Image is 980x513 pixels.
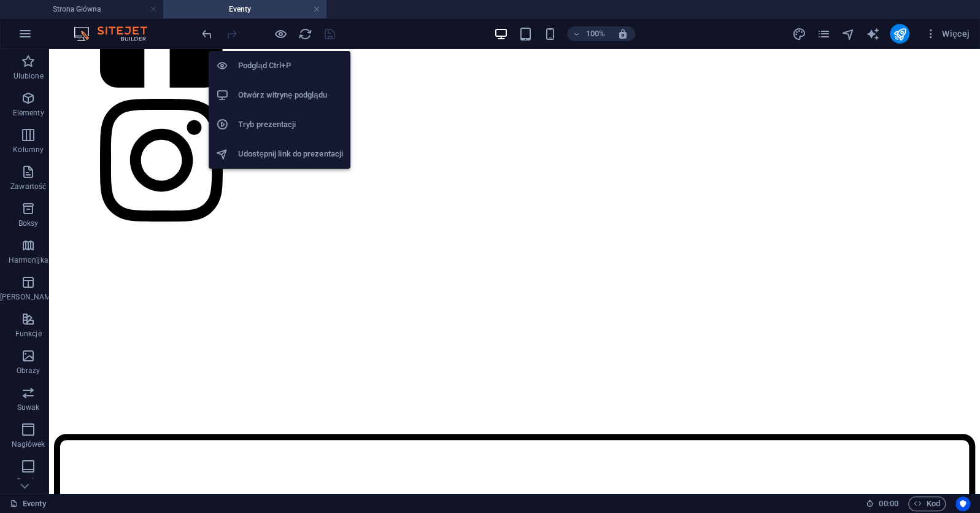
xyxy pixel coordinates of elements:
p: Zawartość [10,182,46,191]
h6: Czas sesji [866,496,898,511]
h6: Otwórz witrynę podglądu [238,88,343,102]
i: Po zmianie rozmiaru automatycznie dostosowuje poziom powiększenia do wybranego urządzenia. [617,28,628,39]
p: Stopka [17,476,41,486]
button: undo [199,26,214,41]
i: Nawigator [841,27,855,41]
i: Cofnij: Zmień HTML (Ctrl+Z) [200,27,214,41]
button: Kod [908,496,946,511]
button: navigator [841,26,855,41]
a: Kliknij, aby anulować zaznaczenie. Kliknij dwukrotnie, aby otworzyć Strony [10,496,46,511]
p: Boksy [18,218,39,228]
span: Kod [914,496,940,511]
p: Funkcje [15,329,42,339]
button: design [792,26,806,41]
i: Strony (Ctrl+Alt+S) [817,27,831,41]
i: Opublikuj [893,27,907,41]
button: text_generator [865,26,880,41]
button: 100% [567,26,611,41]
p: Kolumny [13,145,44,155]
i: Przeładuj stronę [298,27,312,41]
h6: 100% [585,26,605,41]
img: Editor Logo [71,26,163,41]
p: Obrazy [17,366,41,376]
h4: Eventy [163,2,326,16]
button: reload [298,26,312,41]
button: pages [816,26,831,41]
span: Więcej [924,28,970,40]
p: Nagłówek [12,439,45,449]
p: Ulubione [14,71,44,81]
h6: Udostępnij link do prezentacji [238,147,343,161]
p: Suwak [17,403,40,412]
i: Projekt (Ctrl+Alt+Y) [792,27,806,41]
p: Harmonijka [9,255,48,265]
p: Elementy [13,108,44,118]
span: : [887,499,889,508]
button: Więcej [919,24,974,44]
button: publish [890,24,909,44]
button: Usercentrics [955,496,970,511]
span: 00 00 [879,496,898,511]
h6: Podgląd Ctrl+P [238,58,343,73]
h6: Tryb prezentacji [238,117,343,132]
i: AI Writer [866,27,880,41]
